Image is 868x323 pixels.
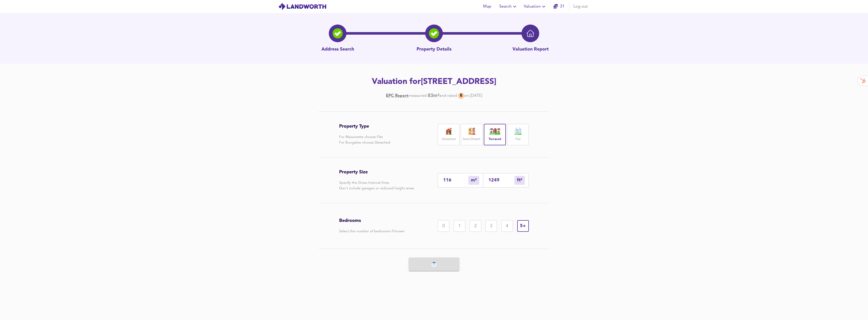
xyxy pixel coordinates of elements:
h2: Valuation for [STREET_ADDRESS] [291,76,577,87]
img: house-icon [489,128,501,135]
div: 4 [501,220,513,232]
span: Map [481,3,493,10]
img: home-icon [527,30,534,37]
div: on [464,93,469,99]
input: Enter sqm [443,178,468,183]
div: 2 [470,220,481,232]
label: Flat [515,136,520,143]
button: Log out [571,2,590,12]
div: measured [408,93,427,99]
div: m² [514,176,525,185]
button: Map [479,2,495,12]
a: EPC Report [386,93,408,99]
button: 31 [551,2,567,12]
p: Address Search [321,46,354,53]
div: Semi-Detach [461,124,483,145]
label: Semi-Detach [463,136,481,143]
div: E [458,93,464,99]
div: 3 [485,220,497,232]
p: Select the number of bedrooms if known [339,228,405,234]
div: Flat [507,124,529,145]
img: search-icon [333,28,343,38]
a: 31 [553,3,565,10]
img: house-icon [465,128,478,135]
label: Terraced [489,136,501,143]
img: house-icon [442,128,455,135]
p: For Maisonette choose Flat For Bungalow choose Detached [339,134,390,145]
span: Log out [573,3,588,10]
h3: Property Size [339,169,414,175]
p: Valuation Report [512,46,549,53]
p: Specify the Gross Internal Area Don't include garages or reduced height areas [339,180,414,191]
img: flat-icon [512,128,524,135]
div: m² [468,176,479,185]
div: Detached [438,124,460,145]
div: and rated [439,93,457,99]
button: Valuation [522,2,549,12]
div: 5+ [517,220,529,232]
input: Sqft [488,178,514,183]
span: Search [499,3,518,10]
img: filter-icon [429,28,439,38]
h3: Bedrooms [339,218,405,223]
h3: Property Type [339,124,390,129]
b: 83 m² [428,93,439,99]
div: Terraced [484,124,506,145]
img: logo [278,3,327,10]
span: Valuation [524,3,547,10]
div: [DATE] [386,93,482,99]
button: Search [497,2,520,12]
div: 1 [454,220,465,232]
div: 0 [438,220,449,232]
p: Property Details [417,46,451,53]
label: Detached [442,136,455,143]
